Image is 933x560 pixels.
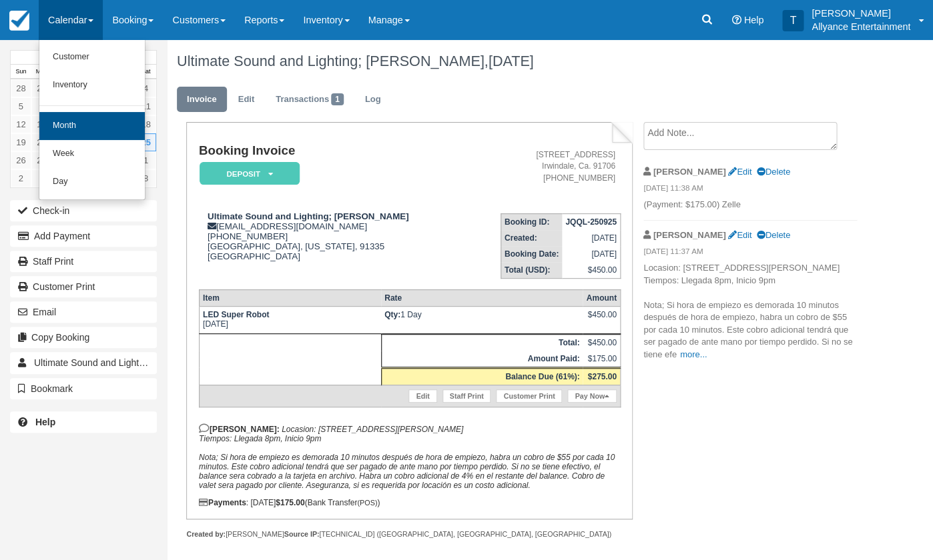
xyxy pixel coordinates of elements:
[11,151,31,169] a: 26
[381,334,583,351] th: Total:
[199,425,280,434] strong: [PERSON_NAME]:
[496,389,562,403] a: Customer Print
[31,115,52,133] a: 13
[680,349,707,359] a: more...
[39,71,145,99] a: Inventory
[39,112,145,140] a: Month
[812,20,910,33] p: Allyance Entertainment
[643,183,857,197] em: [DATE] 11:38 AM
[355,87,391,113] a: Log
[199,498,246,507] strong: Payments
[186,530,226,538] strong: Created by:
[357,499,377,507] small: (POS)
[39,140,145,168] a: Week
[135,115,156,133] a: 18
[186,529,633,539] div: [PERSON_NAME] [TECHNICAL_ID] ([GEOGRAPHIC_DATA], [GEOGRAPHIC_DATA], [GEOGRAPHIC_DATA])
[567,389,616,403] a: Pay Now
[39,43,145,71] a: Customer
[587,372,616,381] strong: $275.00
[10,251,157,272] a: Staff Print
[562,230,620,246] td: [DATE]
[31,133,52,151] a: 20
[442,389,491,403] a: Staff Print
[9,11,29,31] img: checkfront-main-nav-mini-logo.png
[756,230,790,240] a: Delete
[562,246,620,262] td: [DATE]
[11,169,31,187] a: 2
[501,246,562,262] th: Booking Date:
[135,97,156,115] a: 11
[11,133,31,151] a: 19
[756,167,790,177] a: Delete
[643,262,857,361] p: Locasion: [STREET_ADDRESS][PERSON_NAME] Tiempos: Llegada 8pm, Inicio 9pm Nota; Si hora de empiezo...
[728,167,751,177] a: Edit
[782,10,804,31] div: T
[31,65,52,79] th: Mon
[31,169,52,187] a: 3
[199,161,295,186] a: Deposit
[31,97,52,115] a: 6
[501,213,562,230] th: Booking ID:
[381,367,583,385] th: Balance Due (61%):
[583,289,620,306] th: Amount
[653,167,726,177] strong: [PERSON_NAME]
[199,144,467,158] h1: Booking Invoice
[276,498,304,507] strong: $175.00
[11,97,31,115] a: 5
[177,53,857,69] h1: Ultimate Sound and Lighting; [PERSON_NAME],
[34,357,234,368] span: Ultimate Sound and Lighting; [PERSON_NAME]
[135,79,156,97] a: 4
[473,149,615,183] address: [STREET_ADDRESS] Irwindale, Ca. 91706 [PHONE_NUMBER]
[39,40,145,200] ul: Calendar
[10,411,157,433] a: Help
[10,301,157,323] button: Email
[11,115,31,133] a: 12
[200,162,300,185] em: Deposit
[208,211,408,221] strong: Ultimate Sound and Lighting; [PERSON_NAME]
[199,425,615,490] em: Locasion: [STREET_ADDRESS][PERSON_NAME] Tiempos: Llegada 8pm, Inicio 9pm Nota; Si hora de empiezo...
[381,351,583,368] th: Amount Paid:
[135,65,156,79] th: Sat
[812,7,910,20] p: [PERSON_NAME]
[583,334,620,351] td: $450.00
[489,53,534,69] span: [DATE]
[203,310,269,319] strong: LED Super Robot
[11,65,31,79] th: Sun
[31,151,52,169] a: 27
[643,199,857,211] p: (Payment: $175.00) Zelle
[10,200,157,221] button: Check-in
[331,93,344,105] span: 1
[731,15,741,25] i: Help
[408,389,436,403] a: Edit
[653,230,726,240] strong: [PERSON_NAME]
[11,79,31,97] a: 28
[501,262,562,279] th: Total (USD):
[583,351,620,368] td: $175.00
[10,276,157,297] a: Customer Print
[135,169,156,187] a: 8
[10,327,157,348] button: Copy Booking
[135,133,156,151] a: 25
[228,87,264,113] a: Edit
[743,15,763,25] span: Help
[199,289,381,306] th: Item
[199,498,621,507] div: : [DATE] (Bank Transfer )
[381,306,583,333] td: 1 Day
[199,306,381,333] td: [DATE]
[10,225,157,247] button: Add Payment
[586,310,616,330] div: $450.00
[728,230,751,240] a: Edit
[31,79,52,97] a: 29
[284,530,320,538] strong: Source IP:
[384,310,400,319] strong: Qty
[177,87,227,113] a: Invoice
[39,168,145,196] a: Day
[35,417,55,427] b: Help
[643,246,857,261] em: [DATE] 11:37 AM
[266,87,354,113] a: Transactions1
[10,352,157,373] a: Ultimate Sound and Lighting; [PERSON_NAME]
[501,230,562,246] th: Created:
[562,262,620,279] td: $450.00
[565,217,617,227] strong: JQQL-250925
[381,289,583,306] th: Rate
